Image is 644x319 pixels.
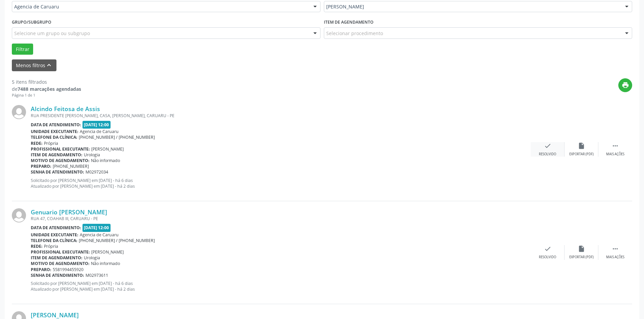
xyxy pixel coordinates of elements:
b: Data de atendimento: [31,225,81,231]
p: Solicitado por [PERSON_NAME] em [DATE] - há 6 dias Atualizado por [PERSON_NAME] em [DATE] - há 2 ... [31,178,531,189]
div: Mais ações [606,152,624,157]
b: Item de agendamento: [31,255,82,261]
b: Unidade executante: [31,232,78,238]
div: RUA 47, COAHAB III, CARUARU - PE [31,216,531,221]
i: check [544,245,551,252]
div: Resolvido [539,152,556,157]
b: Telefone da clínica: [31,134,77,140]
span: Agencia de Caruaru [80,232,119,238]
div: de [12,85,81,92]
span: [DATE] 12:00 [82,224,111,232]
button: Filtrar [12,44,33,55]
div: Página 1 de 1 [12,92,81,98]
span: [PHONE_NUMBER] / [PHONE_NUMBER] [79,134,155,140]
b: Senha de atendimento: [31,169,84,175]
span: Selecione um grupo ou subgrupo [14,30,90,37]
b: Item de agendamento: [31,152,82,158]
i: check [544,142,551,150]
span: Urologia [84,255,100,261]
b: Unidade executante: [31,129,78,134]
span: Agencia de Caruaru [14,3,307,10]
span: [DATE] 12:00 [82,121,111,129]
span: Própria [44,243,58,249]
p: Solicitado por [PERSON_NAME] em [DATE] - há 6 dias Atualizado por [PERSON_NAME] em [DATE] - há 2 ... [31,281,531,292]
b: Data de atendimento: [31,122,81,128]
span: 5581994455920 [53,267,84,272]
img: img [12,105,26,119]
a: Alcindo Feitosa de Assis [31,105,100,112]
b: Rede: [31,140,43,146]
div: RUA PRESIDENTE [PERSON_NAME], CASA, [PERSON_NAME], CARUARU - PE [31,113,531,118]
label: Item de agendamento [324,17,374,27]
span: M02973611 [86,272,108,278]
span: M02972034 [86,169,108,175]
span: Não informado [91,261,120,266]
div: Resolvido [539,255,556,260]
img: img [12,208,26,222]
b: Profissional executante: [31,146,90,152]
i:  [612,245,619,252]
span: [PERSON_NAME] [91,146,124,152]
button: Menos filtroskeyboard_arrow_up [12,59,56,71]
div: 5 itens filtrados [12,78,81,85]
span: Própria [44,140,58,146]
i: insert_drive_file [578,142,585,150]
span: Não informado [91,158,120,163]
b: Motivo de agendamento: [31,261,90,266]
span: Urologia [84,152,100,158]
b: Rede: [31,243,43,249]
span: Selecionar procedimento [326,30,383,37]
div: Exportar (PDF) [569,152,594,157]
b: Preparo: [31,267,51,272]
button: print [618,78,632,92]
i:  [612,142,619,150]
a: [PERSON_NAME] [31,311,79,319]
span: Agencia de Caruaru [80,129,119,134]
a: Genuario [PERSON_NAME] [31,208,107,216]
i: print [622,81,629,89]
span: [PERSON_NAME] [91,249,124,255]
b: Profissional executante: [31,249,90,255]
b: Motivo de agendamento: [31,158,90,163]
strong: 7488 marcações agendadas [18,86,81,92]
div: Mais ações [606,255,624,260]
span: [PHONE_NUMBER] [53,163,89,169]
b: Preparo: [31,163,51,169]
i: keyboard_arrow_up [45,61,53,69]
b: Senha de atendimento: [31,272,84,278]
b: Telefone da clínica: [31,238,77,243]
div: Exportar (PDF) [569,255,594,260]
i: insert_drive_file [578,245,585,252]
label: Grupo/Subgrupo [12,17,51,27]
span: [PHONE_NUMBER] / [PHONE_NUMBER] [79,238,155,243]
span: [PERSON_NAME] [326,3,619,10]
